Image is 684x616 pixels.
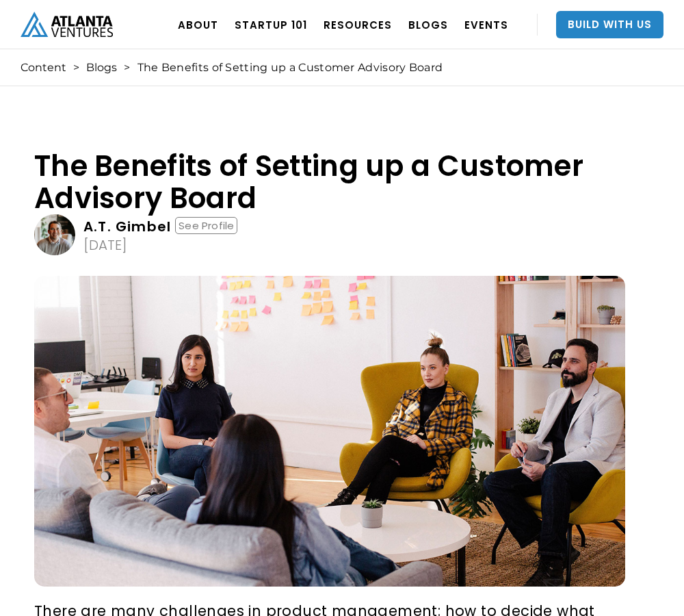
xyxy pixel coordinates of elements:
a: Build With Us [556,11,663,38]
a: EVENTS [464,5,508,44]
div: The Benefits of Setting up a Customer Advisory Board [137,61,443,75]
h1: The Benefits of Setting up a Customer Advisory Board [34,150,625,214]
a: RESOURCES [324,5,392,44]
div: A.T. Gimbel [83,220,171,233]
div: > [124,61,130,75]
a: A.T. GimbelSee Profile[DATE] [34,214,625,255]
div: See Profile [175,217,237,234]
div: [DATE] [83,238,127,252]
a: Content [21,61,66,75]
div: > [73,61,79,75]
a: ABOUT [178,5,218,44]
a: BLOGS [408,5,448,44]
a: Startup 101 [235,5,307,44]
a: Blogs [86,61,117,75]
